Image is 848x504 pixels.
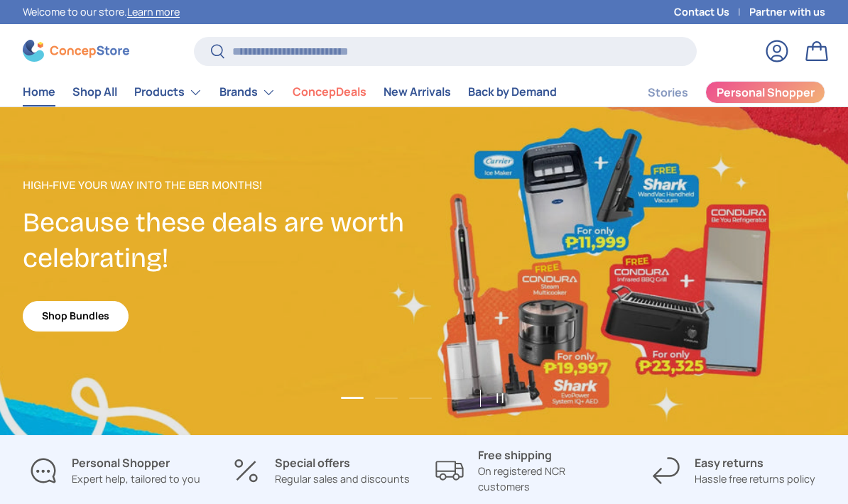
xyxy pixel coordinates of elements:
a: Learn more [127,5,180,18]
strong: Free shipping [478,447,552,463]
p: High-Five Your Way Into the Ber Months! [23,177,424,194]
strong: Special offers [275,455,350,471]
span: Personal Shopper [717,87,815,98]
strong: Personal Shopper [72,455,170,471]
nav: Secondary [614,78,825,106]
p: On registered NCR customers [478,464,619,494]
a: Free shipping On registered NCR customers [435,447,619,494]
nav: Primary [23,78,557,106]
a: ConcepDeals [293,78,366,106]
a: Stories [648,79,688,106]
strong: Easy returns [695,455,763,471]
a: Shop All [72,78,117,106]
a: Easy returns Hassle free returns policy [642,447,826,494]
h2: Because these deals are worth celebrating! [23,205,424,275]
a: Home [23,78,55,106]
a: Products [134,78,202,106]
p: Welcome to our store. [23,4,180,20]
a: Brands [219,78,276,106]
a: Partner with us [749,4,825,20]
a: Contact Us [674,4,749,20]
summary: Brands [211,78,284,106]
a: Special offers Regular sales and discounts [229,447,413,494]
summary: Products [126,78,211,106]
a: Shop Bundles [23,301,129,332]
a: Personal Shopper [705,81,825,104]
p: Expert help, tailored to you [72,471,200,487]
p: Hassle free returns policy [695,471,815,487]
a: Back by Demand [468,78,557,106]
p: Regular sales and discounts [275,471,410,487]
a: Personal Shopper Expert help, tailored to you [23,447,207,494]
a: New Arrivals [384,78,451,106]
img: ConcepStore [23,40,129,62]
